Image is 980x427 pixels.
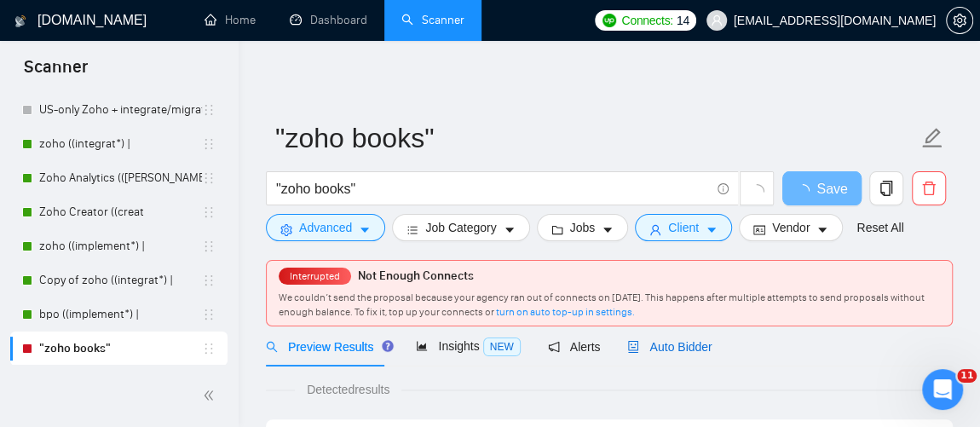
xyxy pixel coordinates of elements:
[10,161,228,195] li: Zoho Analytics ((ana
[202,239,216,253] span: holder
[275,117,918,159] input: Scanner name...
[39,127,202,161] a: zoho ((integrat*) |
[913,181,945,196] span: delete
[416,339,520,353] span: Insights
[649,223,661,236] span: user
[946,7,973,34] button: setting
[496,306,635,318] a: turn on auto top-up in settings.
[946,14,973,27] a: setting
[266,341,278,353] span: search
[299,218,352,237] span: Advanced
[711,14,723,26] span: user
[205,13,256,27] a: homeHome
[869,171,903,205] button: copy
[266,340,389,354] span: Preview Results
[202,171,216,185] span: holder
[548,340,601,354] span: Alerts
[280,223,292,236] span: setting
[39,195,202,229] a: Zoho Creator ((creat
[739,214,843,241] button: idcardVendorcaret-down
[416,340,428,352] span: area-chart
[380,338,395,354] div: Tooltip anchor
[947,14,972,27] span: setting
[266,214,385,241] button: settingAdvancedcaret-down
[10,195,228,229] li: Zoho Creator ((creat
[202,137,216,151] span: holder
[39,332,202,366] a: "zoho books"
[957,369,977,383] span: 11
[602,223,614,236] span: caret-down
[816,223,828,236] span: caret-down
[10,93,228,127] li: US-only Zoho + integrate/migrate
[548,341,560,353] span: notification
[856,218,903,237] a: Reset All
[290,13,367,27] a: dashboardDashboard
[10,332,228,366] li: "zoho books"
[39,161,202,195] a: Zoho Analytics (([PERSON_NAME]
[504,223,516,236] span: caret-down
[627,340,712,354] span: Auto Bidder
[425,218,496,237] span: Job Category
[551,223,563,236] span: folder
[203,387,220,404] span: double-left
[359,223,371,236] span: caret-down
[401,13,464,27] a: searchScanner
[39,93,202,127] a: US-only Zoho + integrate/migrate
[772,218,810,237] span: Vendor
[922,369,963,410] iframe: Intercom live chat
[10,229,228,263] li: zoho ((implement*) |
[202,342,216,355] span: holder
[392,214,529,241] button: barsJob Categorycaret-down
[921,127,943,149] span: edit
[816,178,847,199] span: Save
[39,297,202,332] a: bpo ((implement*) |
[10,263,228,297] li: Copy of zoho ((integrat*) |
[749,184,764,199] span: loading
[202,274,216,287] span: holder
[202,103,216,117] span: holder
[39,263,202,297] a: Copy of zoho ((integrat*) |
[635,214,732,241] button: userClientcaret-down
[706,223,718,236] span: caret-down
[870,181,902,196] span: copy
[358,268,474,283] span: Not Enough Connects
[602,14,616,27] img: upwork-logo.png
[537,214,629,241] button: folderJobscaret-down
[406,223,418,236] span: bars
[202,308,216,321] span: holder
[570,218,596,237] span: Jobs
[279,291,925,318] span: We couldn’t send the proposal because your agency ran out of connects on [DATE]. This happens aft...
[677,11,689,30] span: 14
[796,184,816,198] span: loading
[782,171,862,205] button: Save
[276,178,710,199] input: Search Freelance Jobs...
[10,55,101,90] span: Scanner
[295,380,401,399] span: Detected results
[753,223,765,236] span: idcard
[10,297,228,332] li: bpo ((implement*) |
[621,11,672,30] span: Connects:
[285,270,345,282] span: Interrupted
[668,218,699,237] span: Client
[14,8,26,35] img: logo
[627,341,639,353] span: robot
[483,338,521,356] span: NEW
[10,127,228,161] li: zoho ((integrat*) |
[718,183,729,194] span: info-circle
[202,205,216,219] span: holder
[39,229,202,263] a: zoho ((implement*) |
[912,171,946,205] button: delete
